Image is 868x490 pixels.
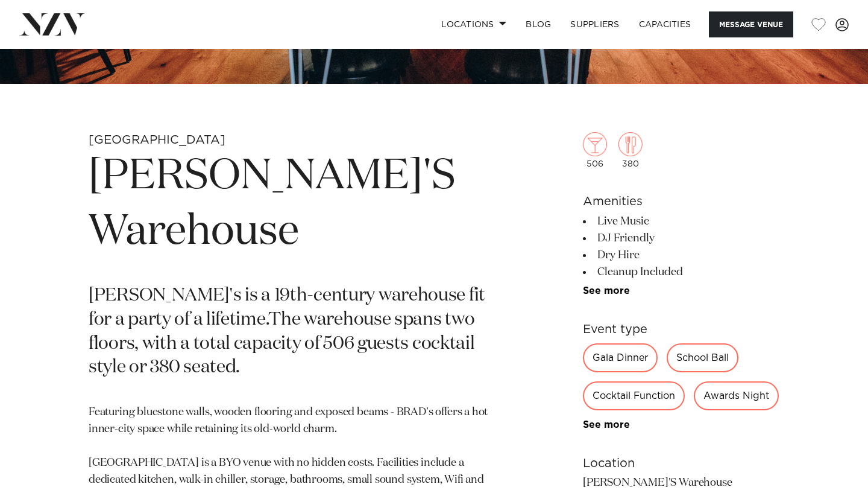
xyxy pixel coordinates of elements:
[583,132,607,156] img: cocktail.png
[89,284,497,381] p: [PERSON_NAME]'s is a 19th-century warehouse fit for a party of a lifetime.The warehouse spans two...
[583,343,658,372] div: Gala Dinner
[583,213,779,230] li: Live Music
[583,192,779,211] h6: Amenities
[432,11,516,37] a: Locations
[89,134,225,146] small: [GEOGRAPHIC_DATA]
[709,11,793,37] button: Message Venue
[667,343,738,372] div: School Ball
[583,454,779,472] h6: Location
[516,11,561,37] a: BLOG
[694,381,779,410] div: Awards Night
[583,132,607,168] div: 506
[618,132,643,168] div: 380
[19,13,85,35] img: nzv-logo.png
[583,264,779,281] li: Cleanup Included
[618,132,643,156] img: dining.png
[583,230,779,247] li: DJ Friendly
[583,320,779,339] h6: Event type
[583,247,779,264] li: Dry Hire
[89,149,497,260] h1: [PERSON_NAME]'S Warehouse
[583,381,685,410] div: Cocktail Function
[561,11,629,37] a: SUPPLIERS
[629,11,701,37] a: Capacities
